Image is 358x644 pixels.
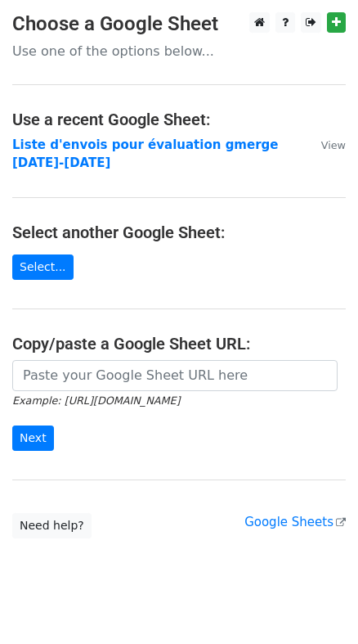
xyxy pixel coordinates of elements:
[12,334,346,354] h4: Copy/paste a Google Sheet URL:
[12,426,54,451] input: Next
[12,513,92,538] a: Need help?
[12,394,180,407] small: Example: [URL][DOMAIN_NAME]
[12,254,74,280] a: Select...
[12,223,346,242] h4: Select another Google Sheet:
[244,515,346,529] a: Google Sheets
[12,43,346,60] p: Use one of the options below...
[12,137,278,171] a: Liste d'envois pour évaluation gmerge [DATE]-[DATE]
[321,139,346,151] small: View
[12,12,346,36] h3: Choose a Google Sheet
[12,360,338,391] input: Paste your Google Sheet URL here
[305,137,346,152] a: View
[12,110,346,129] h4: Use a recent Google Sheet:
